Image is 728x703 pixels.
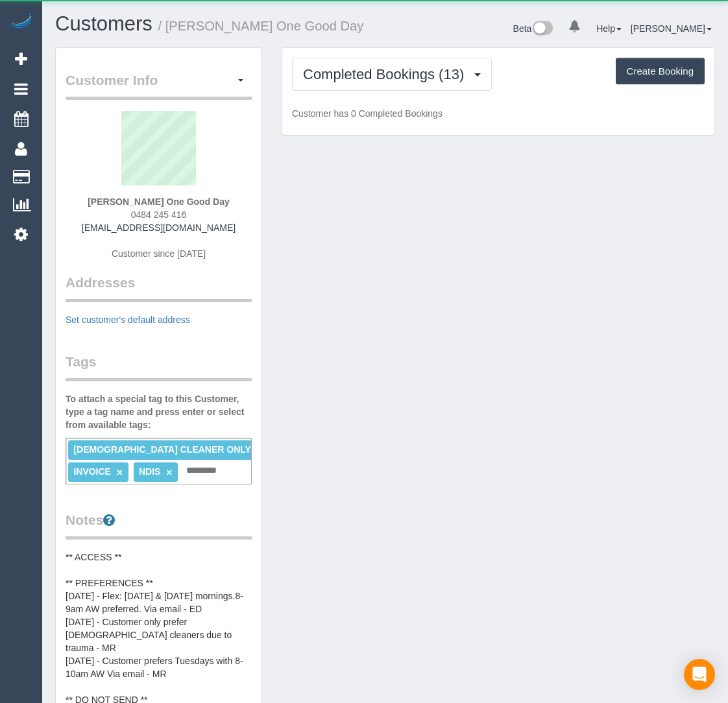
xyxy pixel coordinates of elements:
[117,467,123,478] a: ×
[166,467,172,478] a: ×
[292,58,492,91] button: Completed Bookings (13)
[73,466,111,477] span: INVOICE
[531,21,553,38] img: New interface
[292,107,705,120] p: Customer has 0 Completed Bookings
[684,659,715,690] div: Open Intercom Messenger
[112,248,206,259] span: Customer since [DATE]
[88,197,230,207] strong: [PERSON_NAME] One Good Day
[73,444,250,455] span: [DEMOGRAPHIC_DATA] CLEANER ONLY
[8,13,34,31] img: Automaid Logo
[513,23,553,34] a: Beta
[55,12,152,35] a: Customers
[631,23,712,34] a: [PERSON_NAME]
[131,209,187,220] span: 0484 245 416
[139,466,160,477] span: NDIS
[158,19,364,33] small: / [PERSON_NAME] One Good Day
[66,352,252,381] legend: Tags
[82,222,236,233] a: [EMAIL_ADDRESS][DOMAIN_NAME]
[66,71,252,100] legend: Customer Info
[66,392,252,431] label: To attach a special tag to this Customer, type a tag name and press enter or select from availabl...
[616,58,705,85] button: Create Booking
[66,315,190,325] a: Set customer's default address
[303,66,470,82] span: Completed Bookings (13)
[596,23,622,34] a: Help
[66,510,252,540] legend: Notes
